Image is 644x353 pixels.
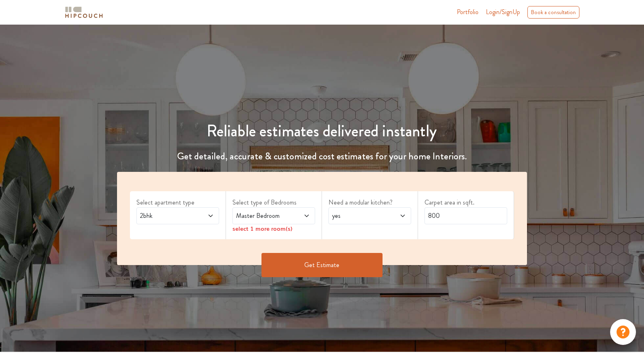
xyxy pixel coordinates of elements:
[112,150,532,162] h4: Get detailed, accurate & customized cost estimates for your home Interiors.
[527,6,579,19] div: Book a consultation
[261,253,383,277] button: Get Estimate
[457,7,479,17] a: Portfolio
[138,211,195,221] span: 2bhk
[234,211,291,221] span: Master Bedroom
[424,198,507,207] label: Carpet area in sqft.
[424,207,507,224] input: Enter area sqft
[486,7,520,17] span: Login/SignUp
[232,224,315,233] div: select 1 more room(s)
[136,198,219,207] label: Select apartment type
[112,121,532,141] h1: Reliable estimates delivered instantly
[64,5,104,19] img: logo-horizontal.svg
[330,211,387,221] span: yes
[328,198,411,207] label: Need a modular kitchen?
[232,198,315,207] label: Select type of Bedrooms
[64,3,104,21] span: logo-horizontal.svg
